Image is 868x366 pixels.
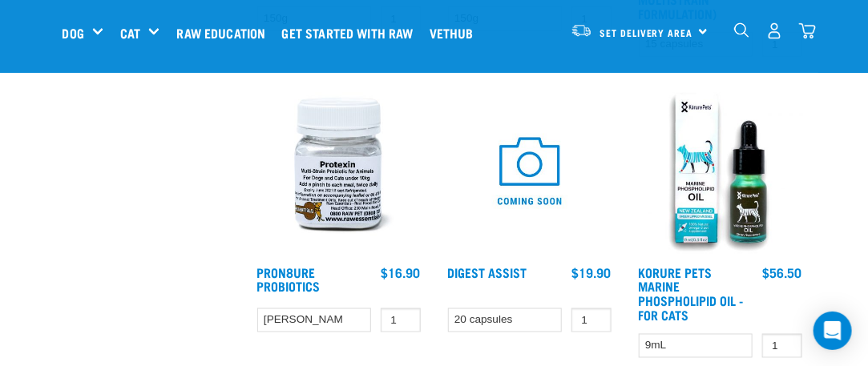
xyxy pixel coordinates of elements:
a: Digest Assist [448,268,527,276]
div: $56.50 [763,265,802,280]
a: ProN8ure Probiotics [257,268,321,290]
a: Dog [63,23,84,42]
img: Plastic Bottle Of Protexin For Dogs And Cats [253,86,425,257]
a: Korure Pets Marine Phospholipid Oil - for Cats [639,268,744,319]
img: home-icon-1@2x.png [734,22,749,38]
a: Raw Education [172,1,277,65]
div: $19.90 [572,265,612,280]
div: $16.90 [382,265,421,280]
img: van-moving.png [571,23,592,38]
a: Vethub [426,1,486,65]
input: 1 [381,308,421,333]
input: 1 [762,334,802,359]
a: Cat [120,23,140,42]
a: Get started with Raw [278,1,426,65]
img: COMING SOON [444,86,616,257]
img: Cat MP Oilsmaller 1024x1024 [635,86,806,257]
span: Set Delivery Area [600,30,693,35]
img: user.png [766,22,783,39]
div: Open Intercom Messenger [813,312,852,350]
img: home-icon@2x.png [799,22,816,39]
input: 1 [571,308,612,333]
